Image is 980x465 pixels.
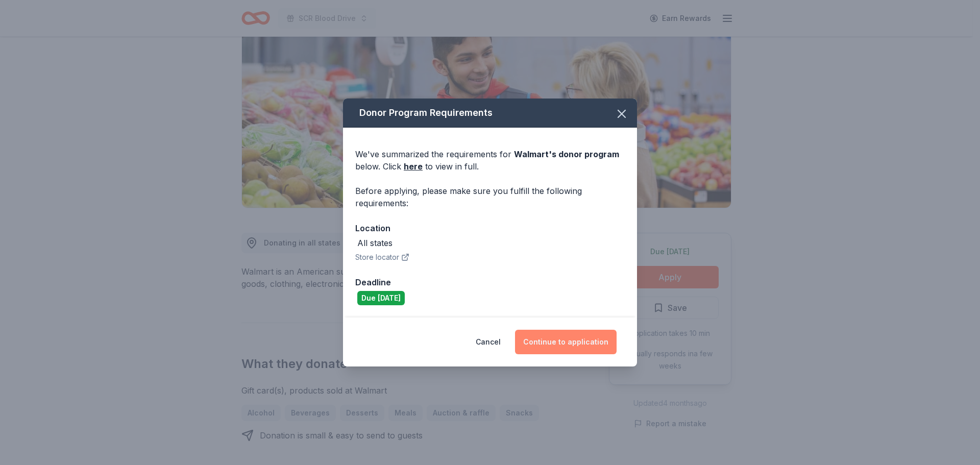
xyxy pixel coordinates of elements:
a: here [404,160,423,173]
button: Continue to application [515,330,617,354]
button: Cancel [476,330,501,354]
div: We've summarized the requirements for below. Click to view in full. [355,148,625,173]
div: Location [355,222,625,235]
div: All states [357,237,393,249]
div: Before applying, please make sure you fulfill the following requirements: [355,185,625,209]
span: Walmart 's donor program [514,149,619,159]
div: Due [DATE] [357,291,405,305]
div: Deadline [355,276,625,289]
button: Store locator [355,251,409,263]
div: Donor Program Requirements [343,99,637,128]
